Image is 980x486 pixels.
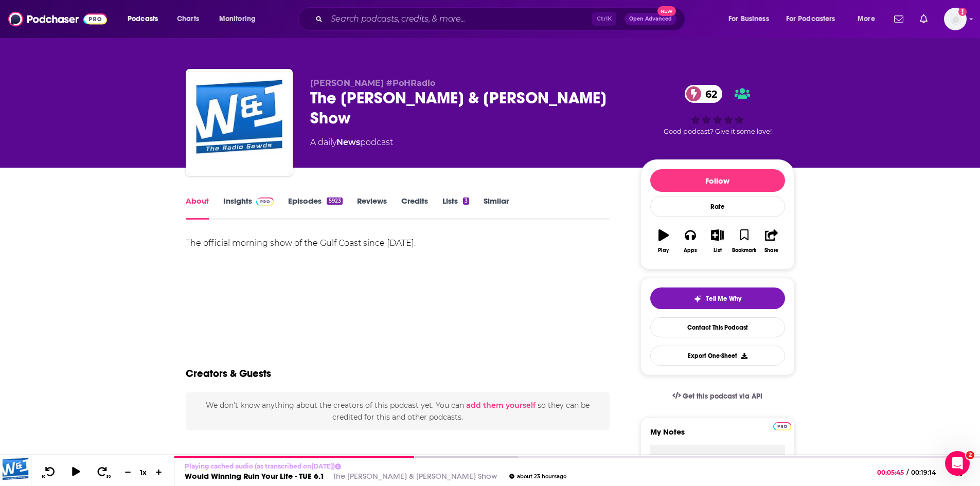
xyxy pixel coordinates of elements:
span: Tell Me Why [706,295,741,303]
span: 10 [42,475,45,479]
span: / [906,469,908,476]
div: Rate [650,196,785,217]
span: [PERSON_NAME] #PoHRadio [310,78,435,88]
img: User Profile [944,8,967,30]
a: Pro website [773,421,791,430]
div: Play [658,247,669,254]
a: Episodes5923 [288,196,342,220]
div: Apps [684,247,697,254]
span: Get this podcast via API [683,392,762,401]
span: 30 [106,475,111,479]
button: 30 [93,466,113,479]
button: Play [650,223,677,260]
a: Reviews [357,196,387,220]
input: Search podcasts, credits, & more... [327,11,592,27]
img: Podchaser Pro [256,197,274,206]
span: 2 [966,451,974,459]
img: Podchaser - Follow, Share and Rate Podcasts [8,9,107,29]
a: The [PERSON_NAME] & [PERSON_NAME] Show [333,471,497,481]
div: about 23 hours ago [509,474,566,479]
span: For Business [728,12,769,26]
a: Recent Episodes [186,455,264,467]
span: 00:05:45 [877,469,906,476]
a: Would Winning Ruin Your Life - TUE 6.1 [185,471,325,481]
div: Share [764,247,778,254]
button: Apps [677,223,704,260]
div: 3 [463,197,469,205]
button: open menu [120,11,171,27]
a: Charts [170,11,205,27]
div: Bookmark [732,247,756,254]
span: Charts [177,12,199,26]
svg: Add a profile image [958,8,967,16]
button: List [704,223,730,260]
iframe: Intercom live chat [945,451,970,476]
span: 62 [695,85,722,103]
button: Export One-Sheet [650,346,785,366]
span: For Podcasters [786,12,835,26]
img: Podchaser Pro [773,422,791,430]
button: open menu [850,11,888,27]
button: Follow [650,169,785,192]
button: open menu [212,11,269,27]
span: New [657,6,676,16]
h2: Creators & Guests [186,367,271,380]
button: open menu [721,11,782,27]
a: Credits [401,196,428,220]
span: Good podcast? Give it some love! [664,128,772,135]
span: Ctrl K [592,12,616,26]
img: tell me why sparkle [693,295,702,303]
span: Monitoring [219,12,256,26]
a: About [186,196,209,220]
div: A daily podcast [310,136,393,149]
div: Search podcasts, credits, & more... [308,7,695,31]
button: Show profile menu [944,8,967,30]
a: Get this podcast via API [664,384,771,409]
span: We don't know anything about the creators of this podcast yet . You can so they can be credited f... [206,401,590,421]
a: Show notifications dropdown [916,10,932,28]
div: List [714,247,722,254]
button: Share [758,223,785,260]
button: tell me why sparkleTell Me Why [650,287,785,309]
button: Bookmark [731,223,758,260]
a: News [336,137,360,147]
span: Podcasts [128,12,158,26]
button: Open AdvancedNew [625,13,676,25]
span: Open Advanced [629,16,672,22]
button: open menu [779,11,850,27]
p: Playing cached audio (as transcribed on [DATE] ) [185,462,566,470]
div: 5923 [327,197,342,205]
label: My Notes [650,427,785,445]
a: 62 [685,85,722,103]
a: Show notifications dropdown [890,10,907,28]
a: Lists3 [442,196,469,220]
button: 10 [40,466,59,479]
span: 00:19:14 [908,469,946,476]
div: The official morning show of the Gulf Coast since [DATE]. [186,236,610,250]
a: InsightsPodchaser Pro [223,196,274,220]
a: Contact This Podcast [650,317,785,337]
img: The Walton & Johnson Show [188,71,291,174]
div: 1 x [135,468,152,476]
span: More [858,12,875,26]
a: Similar [484,196,509,220]
span: Logged in as WesBurdett [944,8,967,30]
div: 62Good podcast? Give it some love! [640,78,795,142]
button: add them yourself [466,401,536,409]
